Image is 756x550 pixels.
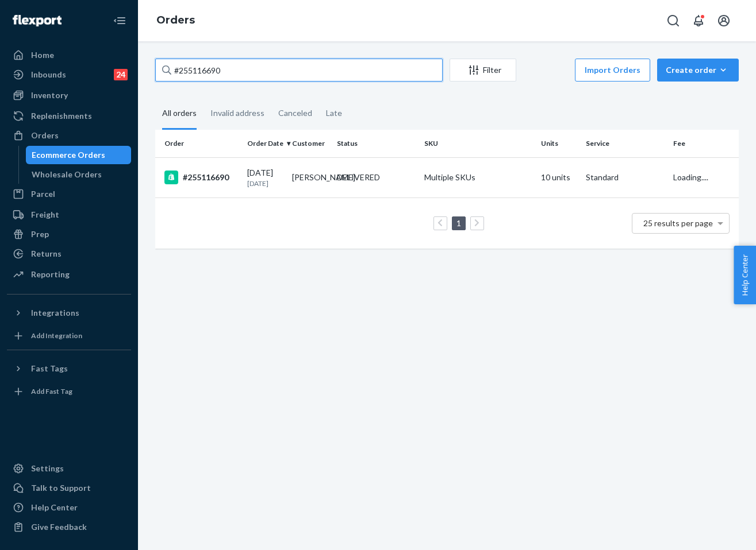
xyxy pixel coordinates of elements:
div: Replenishments [31,110,92,122]
button: Fast Tags [7,359,131,378]
div: Inventory [31,90,68,101]
button: Create order [657,59,739,82]
a: Page 1 is your current page [454,218,463,228]
ol: breadcrumbs [147,4,204,37]
div: #255116690 [164,171,238,184]
a: Add Fast Tag [7,382,131,401]
button: Give Feedback [7,518,131,536]
div: Canceled [278,98,312,128]
div: 24 [114,69,128,80]
a: Add Integration [7,327,131,345]
div: Talk to Support [31,482,91,494]
div: Late [326,98,342,128]
a: Replenishments [7,107,131,125]
div: Integrations [31,307,79,319]
div: All orders [162,98,197,130]
button: Integrations [7,304,131,322]
div: Parcel [31,188,55,200]
a: Help Center [7,498,131,517]
div: [DATE] [247,167,283,188]
a: Inbounds24 [7,65,131,84]
a: Returns [7,245,131,263]
th: Service [581,130,669,157]
div: Create order [666,64,730,76]
div: Customer [292,138,328,148]
a: Orders [7,126,131,145]
a: Talk to Support [7,479,131,497]
div: Freight [31,209,59,220]
div: Invalid address [210,98,264,128]
button: Close Navigation [108,9,131,32]
a: Ecommerce Orders [26,146,132,164]
button: Filter [450,59,516,82]
th: Units [536,130,581,157]
a: Inventory [7,86,131,104]
td: [PERSON_NAME] [287,157,332,197]
a: Prep [7,225,131,243]
div: Give Feedback [31,521,87,533]
a: Wholesale Orders [26,165,132,184]
a: Orders [156,14,195,26]
div: Fast Tags [31,363,68,374]
p: [DATE] [247,179,283,188]
div: Add Integration [31,331,82,340]
button: Open Search Box [662,9,685,32]
div: DELIVERED [337,172,380,183]
p: Standard [586,172,664,183]
td: Loading.... [669,157,739,197]
div: Inbounds [31,69,66,80]
div: Ecommerce Orders [32,149,105,161]
input: Search orders [155,59,443,82]
button: Open notifications [687,9,710,32]
div: Returns [31,248,62,259]
th: Status [332,130,420,157]
button: Import Orders [575,59,650,82]
a: Settings [7,459,131,478]
div: Help Center [31,502,78,513]
th: Fee [669,130,739,157]
a: Parcel [7,185,131,203]
button: Help Center [734,246,756,304]
td: Multiple SKUs [420,157,536,197]
span: 25 results per page [643,218,713,228]
div: Reporting [31,269,70,280]
th: SKU [420,130,536,157]
img: Flexport logo [13,15,62,26]
a: Reporting [7,265,131,284]
th: Order [155,130,243,157]
a: Home [7,46,131,64]
div: Home [31,49,54,61]
div: Add Fast Tag [31,386,72,396]
div: Prep [31,228,49,240]
button: Open account menu [712,9,735,32]
td: 10 units [536,157,581,197]
div: Filter [450,64,516,76]
div: Wholesale Orders [32,169,102,180]
div: Settings [31,463,64,474]
a: Freight [7,206,131,224]
th: Order Date [243,130,287,157]
div: Orders [31,130,59,141]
